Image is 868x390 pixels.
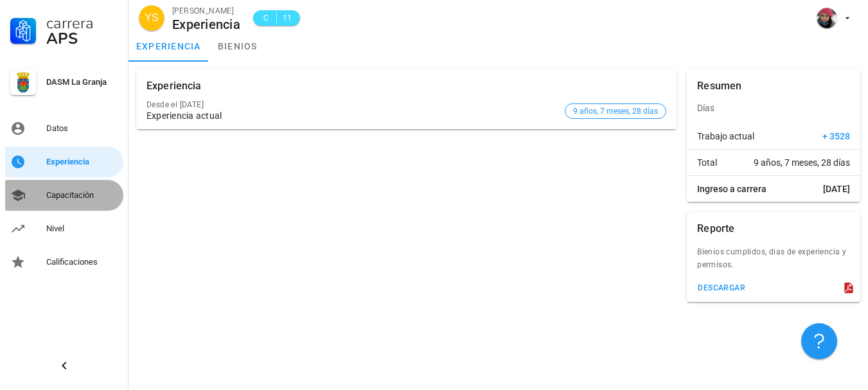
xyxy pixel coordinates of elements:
[46,190,118,200] div: Capacitación
[5,213,123,244] a: Nivel
[46,123,118,134] div: Datos
[697,130,754,143] span: Trabajo actual
[5,247,123,278] a: Calificaciones
[46,31,118,46] div: APS
[46,157,118,167] div: Experiencia
[139,5,164,31] div: avatar
[822,130,850,143] span: + 3528
[687,93,860,123] div: Días
[697,182,766,195] span: Ingreso a carrera
[146,111,560,121] div: Experiencia actual
[697,156,717,169] span: Total
[146,69,202,103] div: Experiencia
[687,245,860,279] div: Bienios cumplidos, dias de experiencia y permisos.
[5,180,123,211] a: Capacitación
[128,31,209,62] a: experiencia
[5,146,123,177] a: Experiencia
[46,257,118,267] div: Calificaciones
[261,12,271,24] span: C
[573,104,658,118] span: 9 años, 7 meses, 28 días
[754,156,850,169] span: 9 años, 7 meses, 28 días
[697,283,745,292] div: descargar
[697,212,734,245] div: Reporte
[697,69,741,103] div: Resumen
[46,77,118,87] div: DASM La Granja
[145,5,158,31] span: YS
[46,224,118,234] div: Nivel
[282,12,292,24] span: 11
[46,15,118,31] div: Carrera
[5,113,123,144] a: Datos
[172,4,240,17] div: [PERSON_NAME]
[823,182,850,195] span: [DATE]
[172,17,240,31] div: Experiencia
[692,279,750,297] button: descargar
[146,100,560,109] div: Desde el [DATE]
[817,8,837,28] div: avatar
[209,31,267,62] a: bienios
